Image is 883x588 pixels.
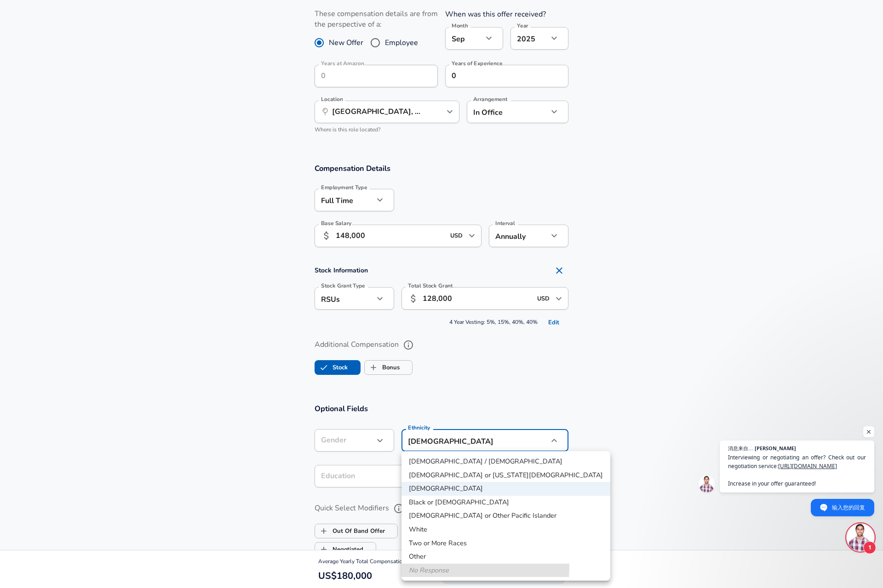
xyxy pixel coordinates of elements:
[401,482,610,496] li: [DEMOGRAPHIC_DATA]
[401,469,610,482] li: [DEMOGRAPHIC_DATA] or [US_STATE][DEMOGRAPHIC_DATA]
[728,453,866,488] span: Interviewing or negotiating an offer? Check out our negotiation service: Increase in your offer g...
[755,446,796,451] span: [PERSON_NAME]
[728,446,753,451] span: 消息来自…
[401,537,610,550] li: Two or More Races
[847,524,874,551] div: 开放式聊天
[832,499,865,515] span: 输入您的回复
[401,523,610,537] li: White
[401,496,610,509] li: Black or [DEMOGRAPHIC_DATA]
[401,455,610,469] li: [DEMOGRAPHIC_DATA] / [DEMOGRAPHIC_DATA]
[401,550,610,564] li: Other
[863,541,876,554] span: 1
[401,564,610,577] li: No Response
[401,509,610,523] li: [DEMOGRAPHIC_DATA] or Other Pacific Islander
